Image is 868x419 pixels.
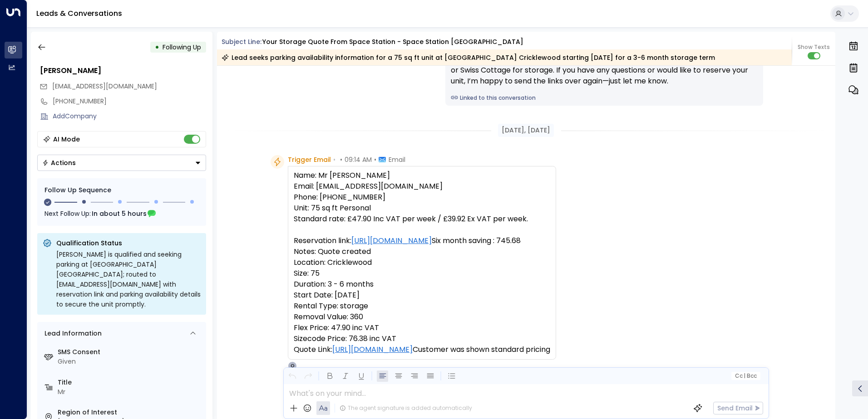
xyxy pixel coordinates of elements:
[53,112,206,121] div: AddCompany
[451,54,758,87] div: Hi [PERSON_NAME], just checking in to see if you’re still considering [PERSON_NAME] or Swiss Cott...
[222,37,261,46] span: Subject Line:
[53,97,206,106] div: [PHONE_NUMBER]
[37,155,206,171] div: Button group with a nested menu
[42,159,76,167] div: Actions
[155,39,159,55] div: •
[333,155,335,164] span: •
[744,373,745,379] span: |
[374,155,376,164] span: •
[40,65,206,76] div: [PERSON_NAME]
[498,124,554,137] div: [DATE], [DATE]
[58,387,202,397] div: Mr
[36,8,122,19] a: Leads & Conversations
[351,235,432,246] a: [URL][DOMAIN_NAME]
[332,344,413,355] a: [URL][DOMAIN_NAME]
[288,155,331,164] span: Trigger Email
[58,357,202,366] div: Given
[44,209,199,219] div: Next Follow Up:
[345,155,372,164] span: 09:14 AM
[92,209,147,219] span: In about 5 hours
[56,249,201,309] div: [PERSON_NAME] is qualified and seeking parking at [GEOGRAPHIC_DATA] [GEOGRAPHIC_DATA]; routed to ...
[56,239,201,248] p: Qualification Status
[262,37,523,47] div: Your storage quote from Space Station - Space Station [GEOGRAPHIC_DATA]
[288,361,297,370] div: O
[58,347,202,357] label: SMS Consent
[286,370,298,382] button: Undo
[731,372,760,380] button: Cc|Bcc
[735,373,756,379] span: Cc Bcc
[798,43,830,51] span: Show Texts
[58,408,202,417] label: Region of Interest
[222,53,715,62] div: Lead seeks parking availability information for a 75 sq ft unit at [GEOGRAPHIC_DATA] Cricklewood ...
[451,94,758,102] a: Linked to this conversation
[37,155,206,171] button: Actions
[52,82,157,91] span: [EMAIL_ADDRESS][DOMAIN_NAME]
[340,404,472,412] div: The agent signature is added automatically
[53,135,80,144] div: AI Mode
[44,185,199,195] div: Follow Up Sequence
[302,370,314,382] button: Redo
[294,170,550,355] pre: Name: Mr [PERSON_NAME] Email: [EMAIL_ADDRESS][DOMAIN_NAME] Phone: [PHONE_NUMBER] Unit: 75 sq ft P...
[389,155,405,164] span: Email
[41,329,102,338] div: Lead Information
[340,155,342,164] span: •
[163,43,201,52] span: Following Up
[52,82,157,91] span: powellalex@hotmail.co.uk
[58,378,202,387] label: Title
